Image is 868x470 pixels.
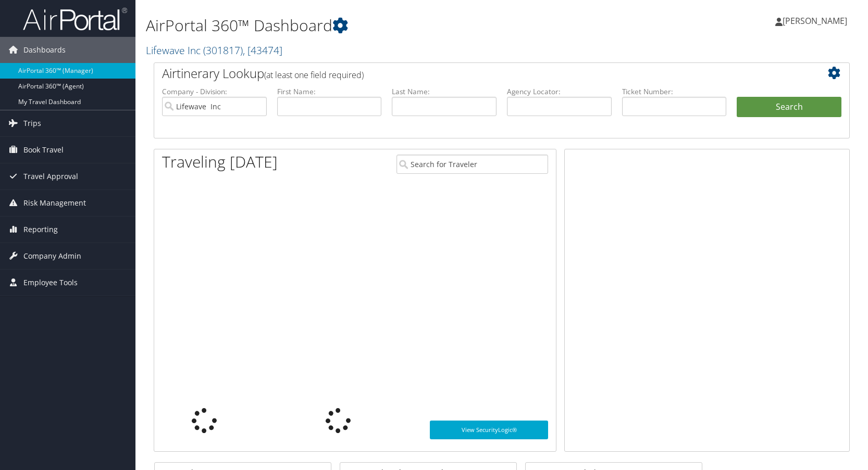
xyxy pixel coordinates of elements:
[162,86,267,97] label: Company - Division:
[622,86,727,97] label: Ticket Number:
[23,110,41,136] span: Trips
[146,43,282,57] a: Lifewave Inc
[203,43,243,57] span: ( 301817 )
[23,270,78,296] span: Employee Tools
[507,86,612,97] label: Agency Locator:
[392,86,497,97] label: Last Name:
[162,151,278,173] h1: Traveling [DATE]
[783,15,847,27] span: [PERSON_NAME]
[23,163,78,189] span: Travel Approval
[277,86,382,97] label: First Name:
[264,69,364,81] span: (at least one field required)
[23,217,58,243] span: Reporting
[430,421,548,439] a: View SecurityLogic®
[23,137,64,163] span: Book Travel
[162,65,784,82] h2: Airtinerary Lookup
[23,7,127,31] img: airportal-logo.png
[23,190,86,216] span: Risk Management
[737,97,841,118] button: Search
[23,37,66,63] span: Dashboards
[243,43,282,57] span: , [ 43474 ]
[775,5,858,36] a: [PERSON_NAME]
[146,15,621,36] h1: AirPortal 360™ Dashboard
[396,155,548,174] input: Search for Traveler
[23,243,81,269] span: Company Admin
